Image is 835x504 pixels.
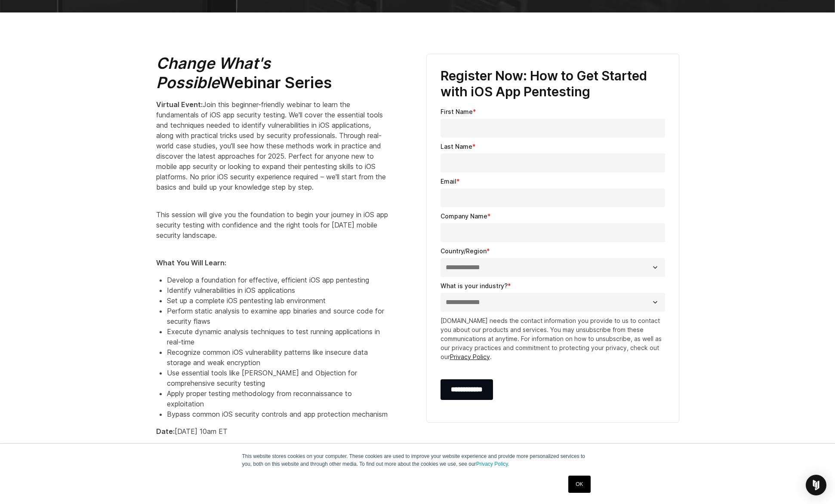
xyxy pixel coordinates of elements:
h3: Register Now: How to Get Started with iOS App Pentesting [441,68,665,100]
li: Set up a complete iOS pentesting lab environment [167,295,388,306]
li: Execute dynamic analysis techniques to test running applications in real-time [167,326,388,347]
h2: Webinar Series [156,54,388,92]
strong: Date: [156,427,175,436]
p: [DOMAIN_NAME] needs the contact information you provide to us to contact you about our products a... [441,316,665,361]
span: First Name [441,108,473,115]
span: Last Name [441,143,472,150]
li: Identify vulnerabilities in iOS applications [167,285,388,295]
strong: Virtual Event: [156,100,203,109]
li: Apply proper testing methodology from reconnaissance to exploitation [167,388,388,409]
li: Recognize common iOS vulnerability patterns like insecure data storage and weak encryption [167,347,388,368]
a: Privacy Policy [450,353,490,360]
p: [DATE] 10am ET [156,426,388,436]
li: Develop a foundation for effective, efficient iOS app pentesting [167,275,388,285]
em: Change What's Possible [156,54,271,92]
span: Country/Region [441,247,487,255]
strong: What You Will Learn: [156,258,226,267]
div: Open Intercom Messenger [806,475,826,495]
span: This session will give you the foundation to begin your journey in iOS app security testing with ... [156,210,388,240]
li: Perform static analysis to examine app binaries and source code for security flaws [167,306,388,326]
li: Use essential tools like [PERSON_NAME] and Objection for comprehensive security testing [167,368,388,388]
span: Company Name [441,212,487,220]
span: What is your industry? [441,282,508,289]
a: OK [568,476,590,493]
span: Email [441,178,456,185]
li: Bypass common iOS security controls and app protection mechanism [167,409,388,419]
a: Privacy Policy. [476,461,509,467]
p: This website stores cookies on your computer. These cookies are used to improve your website expe... [242,452,593,468]
span: Join this beginner-friendly webinar to learn the fundamentals of iOS app security testing. We'll ... [156,100,386,191]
